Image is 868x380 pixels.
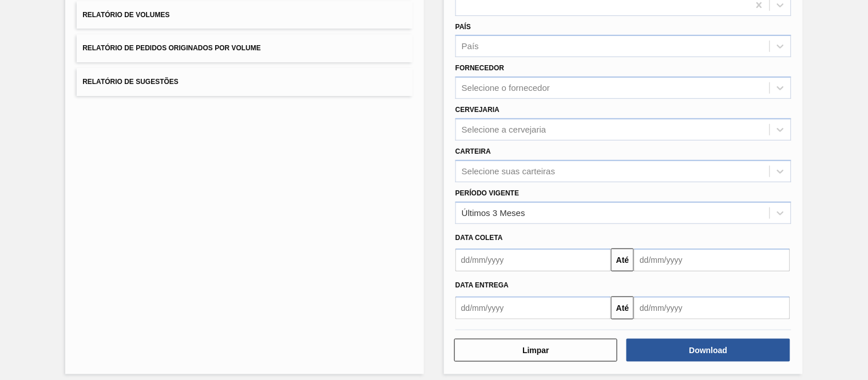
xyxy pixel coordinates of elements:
button: Download [627,339,790,362]
button: Até [611,297,634,319]
span: Relatório de Volumes [82,11,169,19]
input: dd/mm/yyyy [455,249,611,271]
div: País [462,42,479,51]
input: dd/mm/yyyy [634,297,790,319]
div: Selecione suas carteiras [462,166,555,176]
button: Até [611,249,634,271]
span: Relatório de Pedidos Originados por Volume [82,44,261,52]
span: Data entrega [455,281,509,289]
div: Selecione a cervejaria [462,125,546,134]
label: Fornecedor [455,64,504,72]
button: Relatório de Volumes [77,1,413,29]
div: Últimos 3 Meses [462,208,525,218]
button: Relatório de Pedidos Originados por Volume [77,34,413,62]
span: Relatório de Sugestões [82,78,179,86]
div: Selecione o fornecedor [462,83,550,93]
input: dd/mm/yyyy [455,297,611,319]
span: Data coleta [455,234,503,242]
label: Período Vigente [455,189,519,197]
button: Limpar [454,339,617,362]
label: Carteira [455,147,491,155]
button: Relatório de Sugestões [77,68,413,96]
label: Cervejaria [455,106,500,114]
input: dd/mm/yyyy [634,249,790,271]
label: País [455,23,471,31]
